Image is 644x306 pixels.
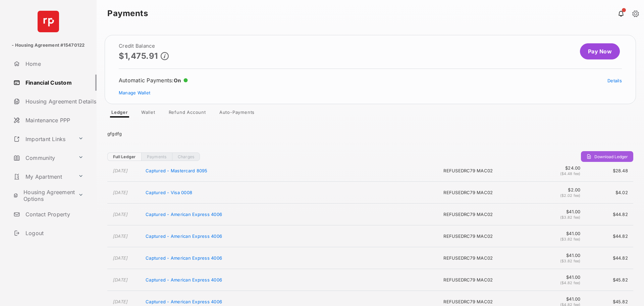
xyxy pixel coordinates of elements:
span: Captured - Visa 0008 [146,190,192,195]
span: Captured - American Express 4006 [146,233,222,239]
td: $4.02 [584,182,633,204]
span: ($3.82 fee) [560,215,581,220]
a: Payments [141,152,172,161]
a: Refund Account [163,110,211,118]
span: $41.00 [526,274,581,280]
span: $24.00 [526,165,581,171]
span: ($3.82 fee) [560,237,581,242]
p: - Housing Agreement #15470122 [12,42,85,49]
time: [DATE] [113,277,128,282]
a: Ledger [106,110,133,118]
time: [DATE] [113,299,128,304]
td: REFUSEDRC79 MAC02 [440,269,523,291]
span: On [174,77,181,84]
a: Full Ledger [107,152,141,161]
span: ($3.82 fee) [560,259,581,263]
a: Auto-Payments [214,110,260,118]
p: $1,475.91 [119,51,158,60]
h2: Credit Balance [119,43,169,49]
span: Captured - American Express 4006 [146,212,222,217]
td: $44.82 [584,225,633,247]
time: [DATE] [113,255,128,261]
a: Financial Custom [11,75,97,91]
td: REFUSEDRC79 MAC02 [440,247,523,269]
a: Home [11,56,97,72]
time: [DATE] [113,233,128,239]
a: Manage Wallet [119,90,150,95]
a: Wallet [136,110,161,118]
span: $2.00 [526,187,581,192]
time: [DATE] [113,168,128,173]
td: REFUSEDRC79 MAC02 [440,182,523,204]
button: Download Ledger [581,151,633,162]
span: $41.00 [526,296,581,302]
a: Logout [11,225,97,241]
a: Details [607,78,622,83]
span: $41.00 [526,231,581,236]
a: Charges [172,152,200,161]
a: Housing Agreement Details [11,93,97,110]
a: Important Links [11,131,75,147]
a: Community [11,150,75,166]
div: gfgdfg [107,126,633,142]
img: svg+xml;base64,PHN2ZyB4bWxucz0iaHR0cDovL3d3dy53My5vcmcvMjAwMC9zdmciIHdpZHRoPSI2NCIgaGVpZ2h0PSI2NC... [38,11,59,32]
td: $44.82 [584,204,633,225]
span: ($2.02 fee) [560,193,581,198]
td: REFUSEDRC79 MAC02 [440,204,523,225]
td: REFUSEDRC79 MAC02 [440,225,523,247]
span: ($4.48 fee) [560,171,581,176]
td: $44.82 [584,247,633,269]
strong: Payments [107,9,148,17]
a: Housing Agreement Options [11,187,75,204]
time: [DATE] [113,212,128,217]
span: Captured - American Express 4006 [146,255,222,261]
a: My Apartment [11,169,75,185]
time: [DATE] [113,190,128,195]
div: Automatic Payments : [119,77,188,84]
span: $41.00 [526,209,581,214]
span: Captured - Mastercard 8095 [146,168,207,173]
a: Contact Property [11,206,97,222]
span: Captured - American Express 4006 [146,277,222,282]
span: Download Ledger [594,154,628,159]
td: $28.48 [584,160,633,182]
span: Captured - American Express 4006 [146,299,222,304]
td: $45.82 [584,269,633,291]
span: ($4.82 fee) [560,280,581,285]
span: $41.00 [526,253,581,258]
td: REFUSEDRC79 MAC02 [440,160,523,182]
a: Maintenance PPP [11,112,97,128]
